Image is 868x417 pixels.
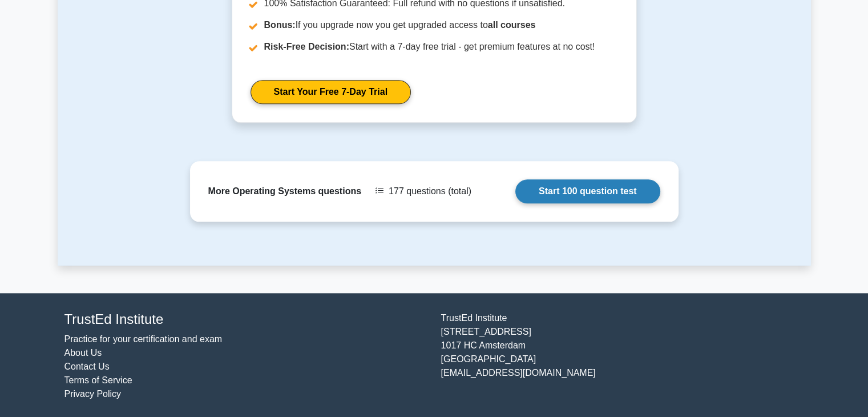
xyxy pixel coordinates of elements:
a: Practice for your certification and exam [64,334,223,344]
a: Start 100 question test [515,179,660,203]
div: TrustEd Institute [STREET_ADDRESS] 1017 HC Amsterdam [GEOGRAPHIC_DATA] [EMAIL_ADDRESS][DOMAIN_NAME] [434,311,811,401]
a: Privacy Policy [64,389,122,399]
a: Contact Us [64,362,110,371]
a: Start Your Free 7-Day Trial [251,80,411,104]
h4: TrustEd Institute [64,311,427,328]
a: About Us [64,348,102,358]
a: Terms of Service [64,375,132,385]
